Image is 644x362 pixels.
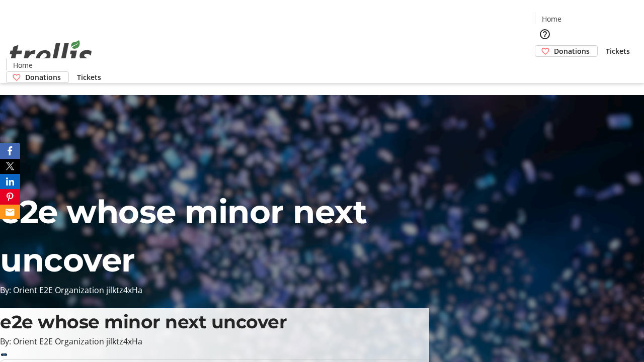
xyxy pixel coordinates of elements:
[69,72,109,82] a: Tickets
[77,72,101,82] span: Tickets
[554,46,590,56] span: Donations
[7,60,39,70] a: Home
[606,46,630,56] span: Tickets
[6,29,96,79] img: Orient E2E Organization jilktz4xHa's Logo
[13,60,33,70] span: Home
[542,14,561,24] span: Home
[25,72,61,82] span: Donations
[535,24,555,44] button: Help
[535,57,555,77] button: Cart
[6,71,69,83] a: Donations
[535,45,598,57] a: Donations
[598,46,638,56] a: Tickets
[535,14,568,24] a: Home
